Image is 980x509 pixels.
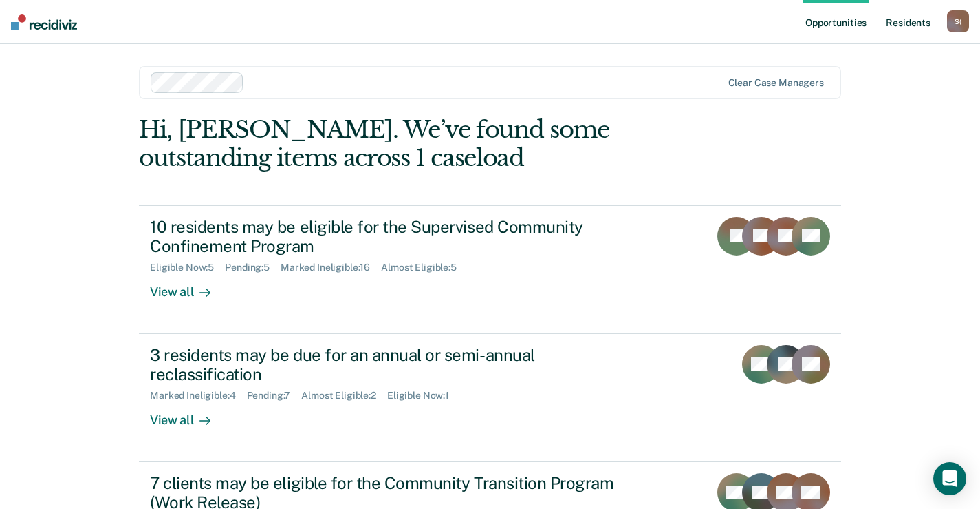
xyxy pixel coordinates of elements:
div: S ( [947,10,969,32]
div: Open Intercom Messenger [933,462,966,495]
div: Marked Ineligible : 16 [281,262,381,273]
img: Recidiviz [11,14,77,30]
div: View all [150,402,227,428]
div: 10 residents may be eligible for the Supervised Community Confinement Program [150,217,633,257]
div: 3 residents may be due for an annual or semi-annual reclassification [150,345,633,385]
div: Almost Eligible : 2 [301,390,387,402]
a: 3 residents may be due for an annual or semi-annual reclassificationMarked Ineligible:4Pending:7A... [139,334,841,462]
div: Almost Eligible : 5 [381,262,468,273]
div: Pending : 7 [247,390,302,402]
a: 10 residents may be eligible for the Supervised Community Confinement ProgramEligible Now:5Pendin... [139,205,841,334]
div: View all [150,273,227,300]
div: Eligible Now : 5 [150,262,225,273]
div: Eligible Now : 1 [387,390,460,402]
div: Pending : 5 [225,262,281,273]
div: Hi, [PERSON_NAME]. We’ve found some outstanding items across 1 caseload [139,116,701,172]
button: S( [947,10,969,32]
div: Marked Ineligible : 4 [150,390,246,402]
div: Clear case managers [728,77,824,89]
